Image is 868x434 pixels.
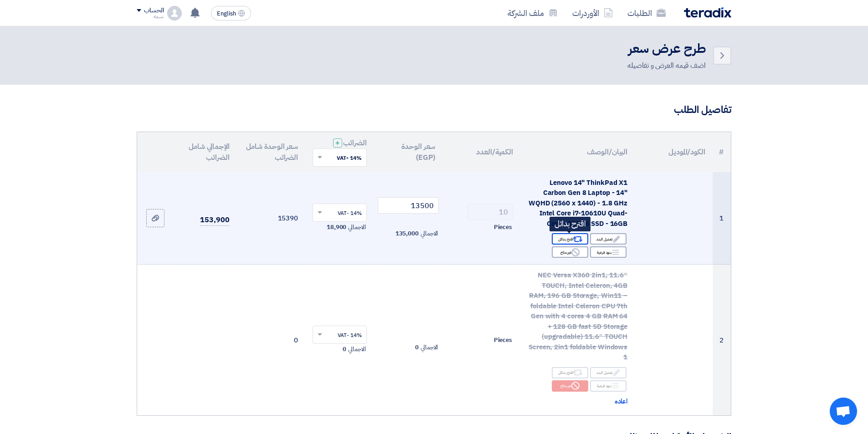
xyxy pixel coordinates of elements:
div: اقترح بدائل [552,367,588,378]
input: أدخل سعر الوحدة [378,197,439,214]
span: English [217,10,236,17]
a: الطلبات [620,2,673,24]
th: الضرائب [305,132,374,172]
th: الكود/الموديل [635,132,713,172]
span: الاجمالي [421,229,438,238]
span: 153,900 [200,214,229,226]
span: Pieces [494,223,512,232]
h3: تفاصيل الطلب [137,103,731,117]
span: Pieces [494,336,512,345]
input: RFQ_STEP1.ITEMS.2.AMOUNT_TITLE [467,204,513,220]
th: الكمية/العدد [442,132,520,172]
div: غير متاح [552,380,588,392]
th: سعر الوحدة شامل الضرائب [236,132,305,172]
div: بنود فرعية [590,380,627,392]
img: profile_test.png [167,6,182,20]
div: اقترح بدائل [552,233,588,245]
span: الاجمالي [348,223,365,232]
span: 0 [415,343,419,352]
div: اضف قيمه العرض و تفاصيله [627,60,706,71]
td: 0 [236,265,305,416]
span: NEC Versa X360 2in1, 11.6″ TOUCH, Intel Celeron, 4GB RAM, 196 GB Storage, Win11 – foldable Intel ... [529,270,627,362]
th: الإجمالي شامل الضرائب [174,132,236,172]
div: الحساب [144,7,164,15]
td: 2 [713,265,731,416]
td: 15390 [236,172,305,265]
div: اقترح بدائل [550,217,591,231]
a: Open chat [830,398,857,425]
span: 0 [343,345,346,354]
span: الاجمالي [421,343,438,352]
ng-select: VAT [313,326,367,344]
img: Teradix logo [684,7,731,18]
span: اعاده [615,396,628,407]
span: 135,000 [395,229,419,238]
h2: طرح عرض سعر [627,40,706,58]
div: تعديل البند [590,233,627,245]
th: سعر الوحدة (EGP) [374,132,443,172]
span: Lenovo 14" ThinkPad X1 Carbon Gen 8 Laptop - 14" WQHD (2560 x 1440) - 1.8 GHz Intel Core i7-10610... [529,178,627,229]
button: English [211,6,251,20]
ng-select: VAT [313,204,367,222]
th: البيان/الوصف [520,132,635,172]
span: 18,900 [327,223,346,232]
a: ملف الشركة [500,2,565,24]
td: 1 [713,172,731,265]
div: تعديل البند [590,367,627,378]
span: + [335,138,340,148]
div: غير متاح [552,246,588,258]
a: الأوردرات [565,2,620,24]
th: # [713,132,731,172]
span: الاجمالي [348,345,365,354]
div: نسمه [137,14,164,19]
div: بنود فرعية [590,246,627,258]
